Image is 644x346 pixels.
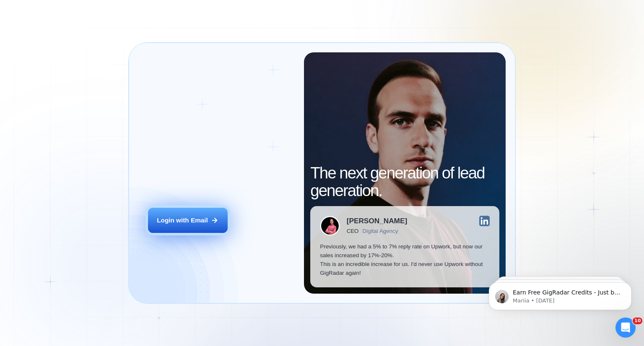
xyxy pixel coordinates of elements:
[347,228,358,234] div: CEO
[157,216,208,225] div: Login with Email
[320,242,490,278] p: Previously, we had a 5% to 7% reply rate on Upwork, but now our sales increased by 17%-20%. This ...
[615,318,636,338] iframe: Intercom live chat
[363,228,398,234] div: Digital Agency
[476,265,644,323] iframe: Intercom notifications message
[148,208,228,233] button: Login with Email
[347,217,407,225] div: [PERSON_NAME]
[633,318,642,324] span: 10
[310,164,499,199] h2: The next generation of lead generation.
